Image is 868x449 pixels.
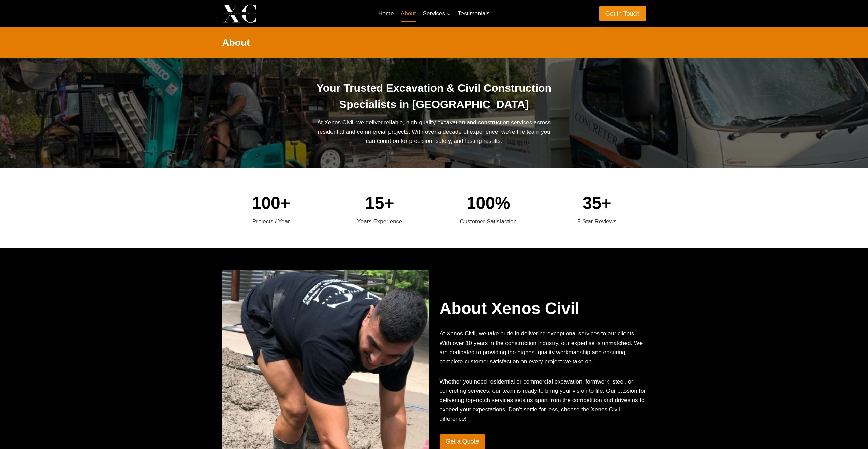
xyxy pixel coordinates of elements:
[313,118,555,146] p: At Xenos Civil, we deliver reliable, high-quality excavation and construction services across res...
[454,5,493,22] a: Testimonials
[599,6,646,21] a: Get in Touch
[548,217,646,226] div: 5 Star Reviews
[440,329,646,366] p: At Xenos Civil, we take pride in delivering exceptional services to our clients. With over 10 yea...
[222,35,646,50] h2: About
[420,5,455,22] button: Child menu of Services
[440,190,538,217] div: 100%
[222,190,320,217] div: 100+
[397,5,420,22] a: About
[331,217,429,226] div: Years Experience
[440,217,538,226] div: Customer Satisfaction
[440,434,485,449] a: Get a Quote
[262,8,310,19] p: Xenos Civil
[313,80,555,113] h1: Your Trusted Excavation & Civil Construction Specialists in [GEOGRAPHIC_DATA]
[440,377,646,423] p: Whether you need residential or commercial excavation, formwork, steel, or concreting services, o...
[222,4,310,23] a: Xenos Civil
[375,5,493,22] nav: Primary Navigation
[222,217,320,226] div: Projects / Year
[331,190,429,217] div: 15+
[548,190,646,217] div: 35+
[440,296,646,321] h2: About Xenos Civil
[375,5,397,22] a: Home
[446,437,479,447] span: Get a Quote
[222,4,256,23] img: Xenos Civil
